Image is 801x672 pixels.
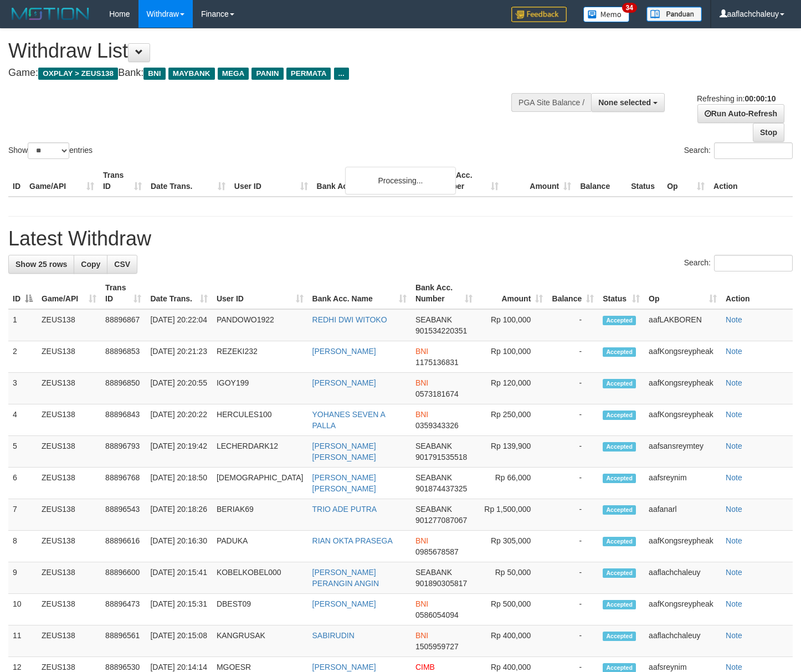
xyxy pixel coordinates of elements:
[547,278,598,309] th: Balance: activate to sort column ascending
[101,341,146,373] td: 88896853
[334,68,349,80] span: ...
[603,537,636,546] span: Accepted
[603,632,636,641] span: Accepted
[477,562,548,594] td: Rp 50,000
[714,142,793,159] input: Search:
[477,373,548,404] td: Rp 120,000
[8,404,37,436] td: 4
[726,663,742,671] a: Note
[726,568,742,577] a: Note
[547,499,598,531] td: -
[547,436,598,468] td: -
[583,7,630,22] img: Button%20Memo.svg
[345,167,456,194] div: Processing...
[312,599,376,608] a: [PERSON_NAME]
[312,473,376,493] a: [PERSON_NAME] [PERSON_NAME]
[143,68,165,80] span: BNI
[312,536,393,545] a: RIAN OKTA PRASEGA
[603,474,636,483] span: Accepted
[101,373,146,404] td: 88896850
[726,505,742,514] a: Note
[37,436,101,468] td: ZEUS138
[101,594,146,625] td: 88896473
[101,436,146,468] td: 88896793
[598,278,644,309] th: Status: activate to sort column ascending
[146,341,212,373] td: [DATE] 20:21:23
[37,468,101,499] td: ZEUS138
[101,468,146,499] td: 88896768
[312,410,386,430] a: YOHANES SEVEN A PALLA
[101,404,146,436] td: 88896843
[415,473,452,482] span: SEABANK
[726,410,742,419] a: Note
[591,93,665,112] button: None selected
[415,378,428,387] span: BNI
[603,442,636,452] span: Accepted
[99,165,146,197] th: Trans ID
[101,531,146,562] td: 88896616
[28,142,69,159] select: Showentries
[212,341,308,373] td: REZEKI232
[726,378,742,387] a: Note
[726,599,742,608] a: Note
[644,562,721,594] td: aaflachchaleuy
[415,453,467,461] span: Copy 901791535518 to clipboard
[415,663,435,671] span: CIMB
[644,468,721,499] td: aafsreynim
[697,104,784,123] a: Run Auto-Refresh
[477,436,548,468] td: Rp 139,900
[477,404,548,436] td: Rp 250,000
[415,516,467,525] span: Copy 901277087067 to clipboard
[477,278,548,309] th: Amount: activate to sort column ascending
[16,260,67,269] span: Show 25 rows
[603,600,636,609] span: Accepted
[146,594,212,625] td: [DATE] 20:15:31
[146,499,212,531] td: [DATE] 20:18:26
[114,260,130,269] span: CSV
[8,594,37,625] td: 10
[8,142,93,159] label: Show entries
[8,278,37,309] th: ID: activate to sort column descending
[212,562,308,594] td: KOBELKOBEL000
[212,436,308,468] td: LECHERDARK12
[8,6,93,22] img: MOTION_logo.png
[415,389,459,398] span: Copy 0573181674 to clipboard
[37,341,101,373] td: ZEUS138
[415,358,459,367] span: Copy 1175136831 to clipboard
[603,568,636,578] span: Accepted
[146,278,212,309] th: Date Trans.: activate to sort column ascending
[146,404,212,436] td: [DATE] 20:20:22
[37,373,101,404] td: ZEUS138
[644,499,721,531] td: aafanarl
[603,347,636,357] span: Accepted
[477,531,548,562] td: Rp 305,000
[726,442,742,450] a: Note
[477,468,548,499] td: Rp 66,000
[415,547,459,556] span: Copy 0985678587 to clipboard
[644,278,721,309] th: Op: activate to sort column ascending
[8,165,25,197] th: ID
[8,436,37,468] td: 5
[709,165,793,197] th: Action
[312,165,431,197] th: Bank Acc. Name
[212,278,308,309] th: User ID: activate to sort column ascending
[415,631,428,640] span: BNI
[663,165,709,197] th: Op
[511,7,567,22] img: Feedback.jpg
[8,68,523,79] h4: Game: Bank:
[101,625,146,657] td: 88896561
[415,505,452,514] span: SEABANK
[8,499,37,531] td: 7
[684,255,793,271] label: Search:
[644,436,721,468] td: aafsansreymtey
[212,625,308,657] td: KANGRUSAK
[74,255,107,274] a: Copy
[622,3,637,13] span: 34
[312,442,376,461] a: [PERSON_NAME] [PERSON_NAME]
[312,663,376,671] a: [PERSON_NAME]
[8,625,37,657] td: 11
[415,611,459,619] span: Copy 0586054094 to clipboard
[644,373,721,404] td: aafKongsreypheak
[312,347,376,356] a: [PERSON_NAME]
[8,341,37,373] td: 2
